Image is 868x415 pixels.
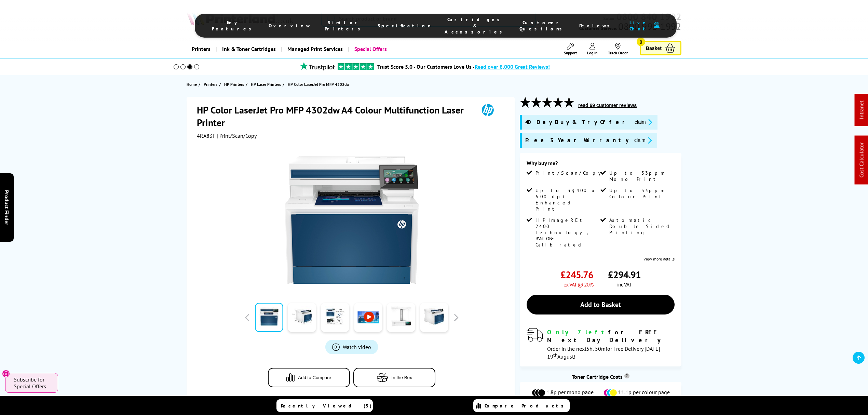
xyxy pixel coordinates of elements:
span: Ink & Toner Cartridges [222,40,276,58]
span: Compare Products [485,403,567,409]
span: Add to Compare [298,375,331,380]
div: for FREE Next Day Delivery [547,328,675,344]
span: HP Color LaserJet Pro MFP 4302dw [288,82,350,87]
a: Special Offers [348,40,392,58]
a: Log In [587,43,598,55]
span: 40 Day Buy & Try Offer [525,118,629,126]
span: HP Laser Printers [251,81,281,88]
a: Compare Products [473,399,570,412]
span: Customer Questions [519,19,566,32]
span: Up to 33ppm Mono Print [609,170,673,182]
button: Add to Compare [268,368,350,387]
img: trustpilot rating [297,62,338,70]
button: promo-description [633,118,654,126]
span: Similar Printers [325,19,364,32]
span: Live Chat [627,19,650,32]
span: 0 [637,38,645,46]
a: Home [187,81,199,88]
span: Order in the next for Free Delivery [DATE] 19 August! [547,345,660,360]
a: Managed Print Services [281,40,348,58]
span: Free 3 Year Warranty [525,136,629,144]
span: Reviews [579,23,613,29]
button: Close [2,370,10,378]
button: promo-description [632,136,654,144]
span: Only 7 left [547,328,608,336]
img: trustpilot rating [338,63,374,70]
a: HP Printers [224,81,246,88]
a: Support [564,43,577,55]
a: Printers [204,81,219,88]
span: Key Features [212,19,255,32]
span: Support [564,50,577,55]
span: Up to 38,400 x 600 dpi Enhanced Print [535,187,599,212]
a: Product_All_Videos [325,340,378,354]
a: Recently Viewed (5) [276,399,373,412]
span: Log In [587,50,598,55]
span: | Print/Scan/Copy [217,132,257,139]
sup: th [553,352,557,358]
img: user-headset-duotone.svg [654,22,660,28]
span: £294.91 [608,268,641,281]
span: 1.8p per mono page [546,389,594,397]
a: Add to Basket [527,295,675,314]
span: Print/Scan/Copy [535,170,606,176]
span: ex VAT @ 20% [564,281,593,288]
a: Cost Calculator [858,143,865,178]
button: read 69 customer reviews [576,102,639,108]
div: modal_delivery [527,328,675,360]
span: In the Box [392,375,412,380]
img: HP [472,104,503,116]
span: inc VAT [617,281,632,288]
span: Home [187,81,197,88]
span: HP ImageREt 2400 Technology, PANTONE Calibrated [535,217,599,248]
span: 11.1p per colour page [618,389,670,397]
span: HP Printers [224,81,244,88]
span: £245.76 [560,268,593,281]
span: Specification [378,23,431,29]
a: Track Order [608,43,628,55]
div: Why buy me? [527,160,675,170]
span: Printers [204,81,217,88]
h1: HP Color LaserJet Pro MFP 4302dw A4 Colour Multifunction Laser Printer [197,104,472,129]
span: 4RA83F [197,132,215,139]
a: Basket 0 [640,41,681,55]
span: Subscribe for Special Offers [14,376,51,390]
span: Read over 8,000 Great Reviews! [475,63,550,70]
img: HP Color LaserJet Pro MFP 4302dw [285,153,419,287]
sup: Cost per page [624,373,629,378]
span: Product Finder [3,190,10,225]
button: In the Box [353,368,435,387]
div: Toner Cartridge Costs [520,373,681,380]
a: View more details [643,256,675,262]
span: Cartridges & Accessories [445,16,506,35]
span: Basket [646,43,662,53]
span: Watch video [343,344,371,350]
a: Trust Score 5.0 - Our Customers Love Us -Read over 8,000 Great Reviews! [377,63,550,70]
span: 5h, 50m [586,345,606,352]
span: Up to 33ppm Colour Print [609,187,673,200]
span: Overview [269,23,311,29]
span: Recently Viewed (5) [281,403,372,409]
a: Ink & Toner Cartridges [216,40,281,58]
a: HP Laser Printers [251,81,283,88]
a: Intranet [858,101,865,119]
a: Printers [187,40,216,58]
span: Automatic Double Sided Printing [609,217,673,236]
